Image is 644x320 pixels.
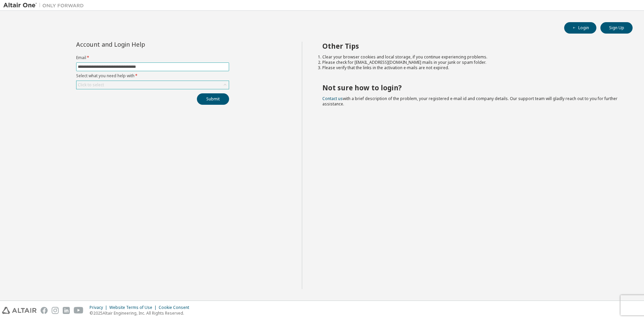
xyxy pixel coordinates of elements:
img: youtube.svg [74,307,84,314]
li: Please check for [EMAIL_ADDRESS][DOMAIN_NAME] mails in your junk or spam folder. [322,60,621,65]
li: Please verify that the links in the activation e-mails are not expired. [322,65,621,71]
h2: Other Tips [322,42,621,50]
img: altair_logo.svg [2,307,37,314]
div: Website Terms of Use [109,305,159,310]
div: Click to select [76,81,229,89]
div: Account and Login Help [76,42,199,47]
p: © 2025 Altair Engineering, Inc. All Rights Reserved. [90,310,193,316]
label: Select what you need help with [76,73,229,79]
li: Clear your browser cookies and local storage, if you continue experiencing problems. [322,54,621,60]
div: Click to select [78,82,104,88]
img: Altair One [3,2,87,9]
button: Submit [197,93,229,105]
div: Privacy [90,305,109,310]
h2: Not sure how to login? [322,83,621,92]
div: Cookie Consent [159,305,193,310]
img: linkedin.svg [63,307,70,314]
span: with a brief description of the problem, your registered e-mail id and company details. Our suppo... [322,96,618,107]
button: Sign Up [600,22,633,34]
button: Login [564,22,596,34]
label: Email [76,55,229,60]
a: Contact us [322,96,343,101]
img: instagram.svg [52,307,59,314]
img: facebook.svg [41,307,48,314]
